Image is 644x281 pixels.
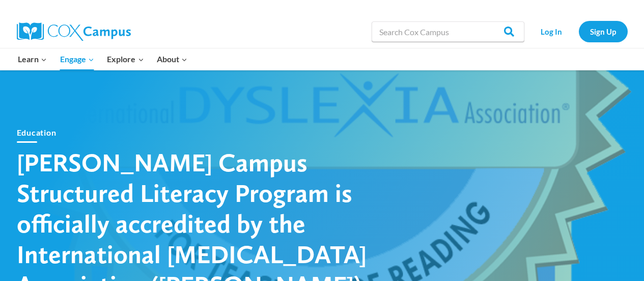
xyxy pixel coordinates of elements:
[157,53,187,66] span: About
[372,21,524,42] input: Search Cox Campus
[17,127,57,137] a: Education
[529,21,628,42] nav: Secondary Navigation
[18,53,47,66] span: Learn
[107,53,144,66] span: Explore
[17,22,131,41] img: Cox Campus
[529,21,574,42] a: Log In
[60,53,94,66] span: Engage
[12,48,194,70] nav: Primary Navigation
[579,21,628,42] a: Sign Up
